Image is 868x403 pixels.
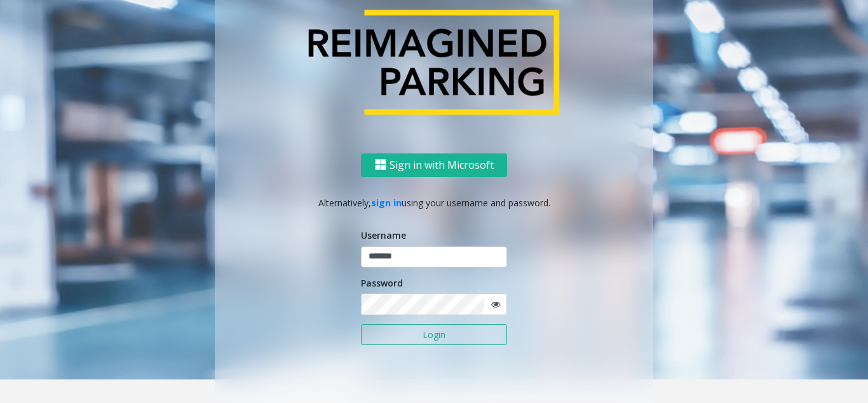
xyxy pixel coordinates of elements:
[361,153,507,176] button: Sign in with Microsoft
[361,324,507,346] button: Login
[361,276,403,289] label: Password
[371,196,402,208] a: sign in
[227,195,641,209] p: Alternatively, using your username and password.
[361,228,406,241] label: Username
